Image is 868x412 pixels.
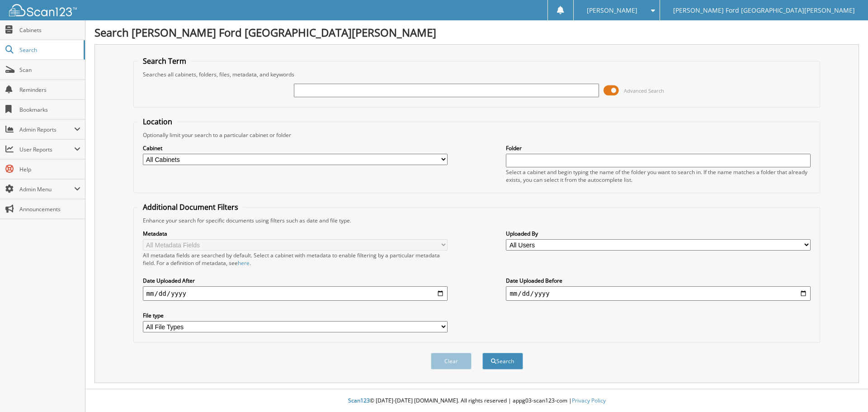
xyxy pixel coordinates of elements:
[19,146,74,153] span: User Reports
[85,390,868,412] div: © [DATE]-[DATE] [DOMAIN_NAME]. All rights reserved | appg03-scan123-com |
[506,277,811,284] label: Date Uploaded Before
[506,168,811,184] div: Select a cabinet and begin typing the name of the folder you want to search in. If the name match...
[572,397,606,404] a: Privacy Policy
[138,56,191,66] legend: Search Term
[19,66,80,74] span: Scan
[9,4,77,16] img: scan123-logo-white.svg
[19,126,74,133] span: Admin Reports
[673,8,855,13] span: [PERSON_NAME] Ford [GEOGRAPHIC_DATA][PERSON_NAME]
[19,106,80,114] span: Bookmarks
[482,353,523,369] button: Search
[19,46,79,54] span: Search
[138,117,177,127] legend: Location
[143,251,448,267] div: All metadata fields are searched by default. Select a cabinet with metadata to enable filtering b...
[19,205,80,213] span: Announcements
[348,397,370,404] span: Scan123
[94,25,859,40] h1: Search [PERSON_NAME] Ford [GEOGRAPHIC_DATA][PERSON_NAME]
[587,8,637,13] span: [PERSON_NAME]
[19,86,80,94] span: Reminders
[506,230,811,237] label: Uploaded By
[138,217,816,224] div: Enhance your search for specific documents using filters such as date and file type.
[143,312,448,319] label: File type
[143,286,448,301] input: start
[624,87,664,94] span: Advanced Search
[138,202,243,212] legend: Additional Document Filters
[19,185,74,193] span: Admin Menu
[19,26,80,34] span: Cabinets
[506,144,811,152] label: Folder
[138,71,816,78] div: Searches all cabinets, folders, files, metadata, and keywords
[143,277,448,284] label: Date Uploaded After
[506,286,811,301] input: end
[238,259,250,267] a: here
[143,230,448,237] label: Metadata
[143,144,448,152] label: Cabinet
[19,166,80,173] span: Help
[138,131,816,139] div: Optionally limit your search to a particular cabinet or folder
[431,353,472,369] button: Clear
